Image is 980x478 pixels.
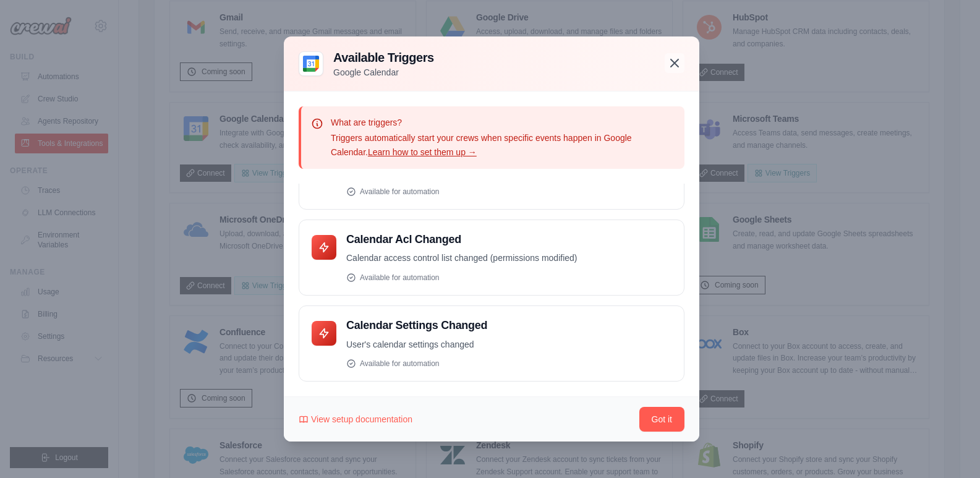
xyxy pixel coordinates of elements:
p: Google Calendar [333,66,434,79]
div: Available for automation [346,187,671,197]
h4: Calendar Acl Changed [346,233,671,247]
p: Calendar access control list changed (permissions modified) [346,251,671,265]
button: Got it [639,407,684,432]
p: Triggers automatically start your crews when specific events happen in Google Calendar. [331,131,675,160]
h4: Calendar Settings Changed [346,318,671,333]
p: User's calendar settings changed [346,338,671,352]
p: What are triggers? [331,116,675,129]
img: Google Calendar [299,51,323,76]
a: View setup documentation [299,413,412,425]
div: Available for automation [346,359,671,369]
h3: Available Triggers [333,49,434,66]
a: Learn how to set them up → [368,147,477,157]
div: Available for automation [346,273,671,283]
span: View setup documentation [311,413,412,425]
